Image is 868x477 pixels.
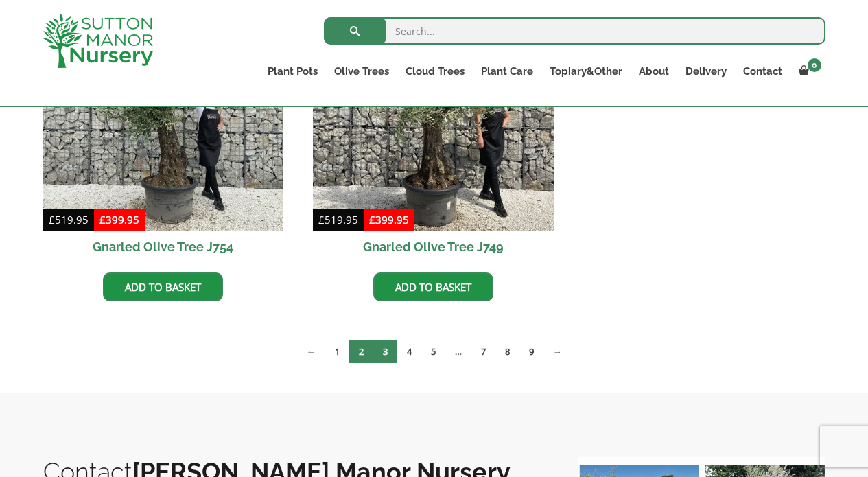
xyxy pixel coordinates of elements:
a: Page 7 [471,340,495,363]
input: Search... [324,17,825,45]
a: ← [297,340,325,363]
a: Topiary&Other [541,62,631,81]
bdi: 399.95 [369,213,409,226]
a: Olive Trees [326,62,397,81]
h2: Gnarled Olive Tree J754 [43,231,284,262]
a: Plant Care [473,62,541,81]
img: logo [43,14,153,68]
bdi: 519.95 [318,213,358,226]
span: … [445,340,471,363]
a: Delivery [677,62,735,81]
span: £ [369,213,375,226]
nav: Product Pagination [43,340,825,369]
a: Page 5 [421,340,445,363]
a: Page 4 [397,340,421,363]
a: → [543,340,572,363]
bdi: 519.95 [49,213,89,226]
span: £ [99,213,106,226]
a: Add to basket: “Gnarled Olive Tree J754” [103,272,223,301]
a: About [631,62,677,81]
a: Page 9 [519,340,543,363]
span: 0 [808,58,821,72]
a: Page 8 [495,340,519,363]
a: Page 3 [373,340,397,363]
span: £ [318,213,325,226]
a: Plant Pots [259,62,326,81]
bdi: 399.95 [99,213,139,226]
h2: Gnarled Olive Tree J749 [313,231,554,262]
a: Page 1 [325,340,349,363]
a: Cloud Trees [397,62,473,81]
a: Add to basket: “Gnarled Olive Tree J749” [373,272,493,301]
a: 0 [790,62,825,81]
a: Contact [735,62,790,81]
span: Page 2 [349,340,373,363]
span: £ [49,213,55,226]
